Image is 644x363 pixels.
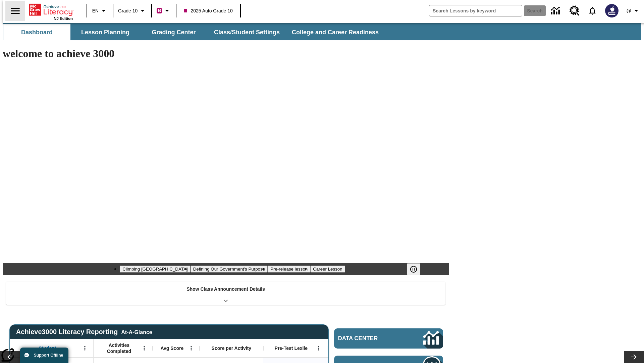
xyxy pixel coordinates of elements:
a: Resource Center, Will open in new tab [566,2,584,20]
button: College and Career Readiness [286,24,384,40]
div: SubNavbar [3,24,385,40]
div: SubNavbar [3,23,641,40]
span: Grade 10 [118,7,138,14]
span: Avg Score [160,345,183,351]
a: Data Center [334,328,443,349]
button: Open Menu [314,343,324,353]
input: search field [429,5,522,16]
span: Support Offline [34,353,63,358]
button: Pause [407,263,420,275]
span: EN [92,7,99,14]
button: Open Menu [80,343,90,353]
div: At-A-Glance [121,328,152,335]
button: Select a new avatar [601,2,623,19]
button: Grade: Grade 10, Select a grade [115,5,149,17]
span: Achieve3000 Literacy Reporting [16,328,152,336]
a: Home [29,3,73,16]
span: Score per Activity [212,345,252,351]
img: Avatar [605,4,619,17]
a: Notifications [584,2,601,19]
button: Slide 2 Defining Our Government's Purpose [191,266,268,273]
button: Slide 4 Career Lesson [310,266,345,273]
button: Lesson carousel, Next [624,351,644,363]
span: Data Center [338,335,401,342]
button: Boost Class color is violet red. Change class color [154,5,174,17]
button: Open Menu [186,343,196,353]
span: Activities Completed [97,342,141,354]
div: Pause [407,263,427,275]
p: Show Class Announcement Details [186,286,265,293]
span: 2025 Auto Grade 10 [184,7,232,14]
button: Lesson Planning [72,24,139,40]
button: Class/Student Settings [209,24,285,40]
button: Support Offline [20,348,68,363]
div: Home [29,2,73,21]
span: Student [39,345,56,351]
button: Open side menu [5,1,25,21]
span: @ [626,7,631,14]
h1: welcome to achieve 3000 [3,47,449,60]
button: Slide 1 Climbing Mount Tai [120,266,190,273]
button: Language: EN, Select a language [89,5,111,17]
button: Open Menu [139,343,149,353]
button: Profile/Settings [623,5,644,17]
span: B [158,6,161,15]
a: Data Center [547,2,566,20]
button: Grading Center [140,24,207,40]
span: Pre-Test Lexile [275,345,308,351]
button: Dashboard [3,24,70,40]
span: NJ Edition [54,16,73,21]
button: Slide 3 Pre-release lesson [268,266,310,273]
div: Show Class Announcement Details [6,282,445,305]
